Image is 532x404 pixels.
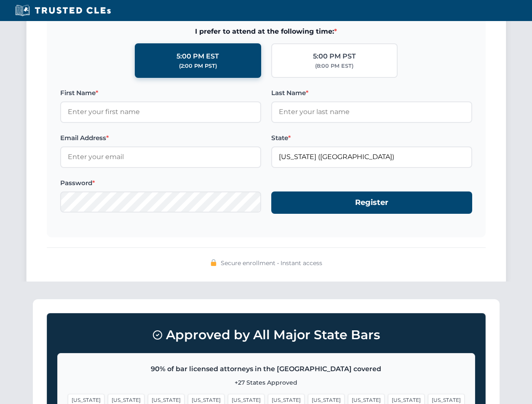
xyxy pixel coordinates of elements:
[179,62,217,70] div: (2:00 PM PST)
[60,26,472,37] span: I prefer to attend at the following time:
[271,88,472,98] label: Last Name
[315,62,353,70] div: (8:00 PM EST)
[57,324,475,346] h3: Approved by All Major State Bars
[60,101,261,122] input: Enter your first name
[271,133,472,143] label: State
[60,133,261,143] label: Email Address
[313,51,356,62] div: 5:00 PM PST
[68,364,465,375] p: 90% of bar licensed attorneys in the [GEOGRAPHIC_DATA] covered
[221,258,322,268] span: Secure enrollment • Instant access
[60,146,261,167] input: Enter your email
[60,88,261,98] label: First Name
[68,378,465,387] p: +27 States Approved
[271,101,472,122] input: Enter your last name
[13,4,113,17] img: Trusted CLEs
[210,259,217,266] img: 🔒
[176,51,219,62] div: 5:00 PM EST
[271,146,472,167] input: Florida (FL)
[271,191,472,214] button: Register
[60,178,261,188] label: Password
